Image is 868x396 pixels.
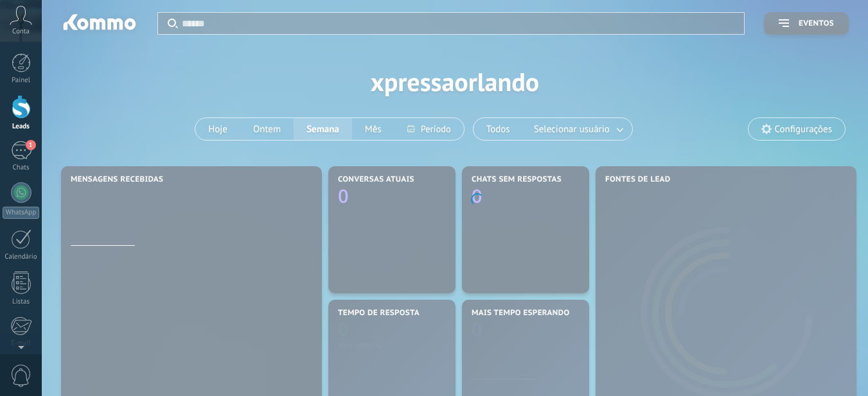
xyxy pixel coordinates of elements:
[3,76,40,85] div: Painel
[26,140,36,150] span: 1
[3,164,40,172] div: Chats
[3,298,40,306] div: Listas
[12,28,30,36] span: Conta
[3,253,40,261] div: Calendário
[3,123,40,131] div: Leads
[3,207,39,219] div: WhatsApp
